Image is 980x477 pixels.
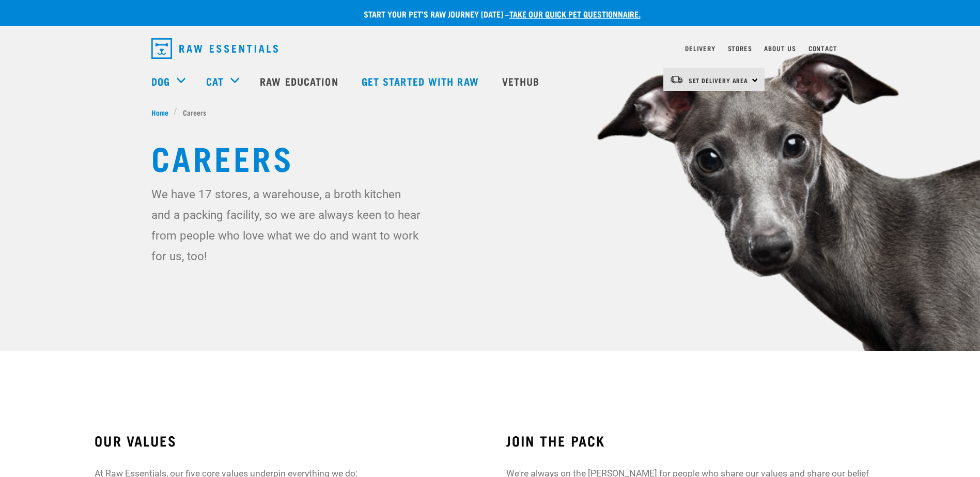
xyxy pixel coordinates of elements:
a: Get started with Raw [351,60,492,102]
img: home-icon-1@2x.png [782,74,792,84]
a: About Us [764,46,796,50]
h3: OUR VALUES [95,433,473,449]
h3: JOIN THE PACK [506,433,885,449]
nav: dropdown navigation [143,34,837,63]
a: Home [151,107,174,118]
a: Vethub [492,60,553,102]
a: Raw Education [250,60,351,102]
img: user.png [803,74,814,85]
img: van-moving.png [670,75,683,84]
a: Contact [808,46,837,50]
span: Home [151,107,168,118]
a: Dog [151,73,170,89]
a: take our quick pet questionnaire. [509,11,641,16]
a: Delivery [685,46,715,50]
img: Raw Essentials Logo [151,38,278,59]
nav: breadcrumbs [151,107,829,118]
span: Set Delivery Area [689,78,749,82]
p: We have 17 stores, a warehouse, a broth kitchen and a packing facility, so we are always keen to ... [151,184,423,266]
a: Stores [728,46,752,50]
img: home-icon@2x.png [824,74,835,85]
h1: Careers [151,138,829,176]
a: Cat [206,73,224,89]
